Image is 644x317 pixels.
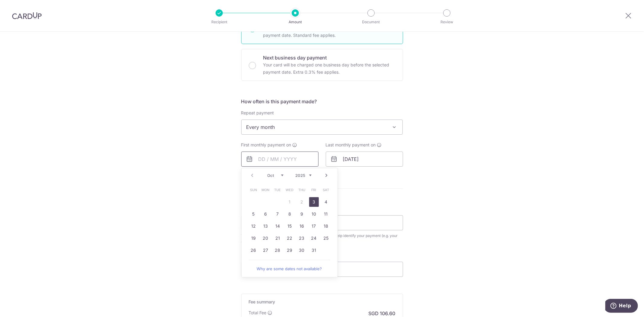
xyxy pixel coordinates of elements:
a: 31 [309,245,319,255]
a: 21 [273,233,283,243]
a: 30 [297,245,307,255]
span: Every month [241,120,403,135]
a: 4 [321,197,331,207]
a: 12 [249,221,258,231]
a: 24 [309,233,319,243]
a: 10 [309,209,319,219]
a: 15 [285,221,295,231]
span: Wednesday [285,185,295,195]
p: Next business day payment [263,54,396,61]
p: Review [425,19,469,25]
a: 26 [249,245,258,255]
span: Saturday [321,185,331,195]
label: Repeat payment [241,110,274,116]
p: Your card will be charged three business days before the selected payment date. Standard fee appl... [263,24,396,39]
span: Last monthly payment on [326,142,376,148]
p: Recipient [197,19,242,25]
h5: Fee summary [249,299,396,305]
input: DD / MM / YYYY [241,152,319,167]
span: Thursday [297,185,307,195]
span: Tuesday [273,185,283,195]
a: 6 [261,209,271,219]
iframe: Opens a widget where you can find more information [605,299,638,314]
h5: How often is this payment made? [241,98,403,105]
span: First monthly payment on [241,142,291,148]
a: 22 [285,233,295,243]
a: 25 [321,233,331,243]
a: 7 [273,209,283,219]
a: 16 [297,221,307,231]
a: 27 [261,245,271,255]
a: 9 [297,209,307,219]
a: 3 [309,197,319,207]
span: Sunday [249,185,258,195]
a: 13 [261,221,271,231]
input: DD / MM / YYYY [326,152,403,167]
span: Monday [261,185,271,195]
a: 11 [321,209,331,219]
img: CardUp [12,12,42,19]
p: Total Fee [249,310,267,316]
a: 28 [273,245,283,255]
span: Friday [309,185,319,195]
a: 17 [309,221,319,231]
a: 5 [249,209,258,219]
p: Amount [273,19,318,25]
a: 20 [261,233,271,243]
p: SGD 106.60 [369,310,396,317]
a: 18 [321,221,331,231]
a: Why are some dates not available? [249,263,330,275]
span: Every month [242,120,403,134]
a: 29 [285,245,295,255]
a: 23 [297,233,307,243]
a: 8 [285,209,295,219]
a: 19 [249,233,258,243]
p: Your card will be charged one business day before the selected payment date. Extra 0.3% fee applies. [263,61,396,76]
a: 14 [273,221,283,231]
p: Document [349,19,393,25]
a: Next [323,172,330,179]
